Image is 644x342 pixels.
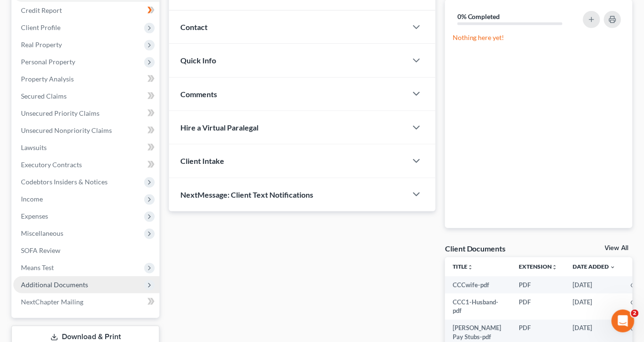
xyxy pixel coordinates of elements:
i: expand_more [610,264,615,270]
span: Means Test [21,263,54,272]
span: Unsecured Nonpriority Claims [21,126,112,134]
span: Comments [180,90,217,99]
span: Executory Contracts [21,161,82,169]
span: Real Property [21,40,62,49]
td: CCC1-Husband-pdf [445,293,511,320]
span: Income [21,195,43,203]
span: Codebtors Insiders & Notices [21,178,108,186]
td: [DATE] [565,276,623,293]
span: Quick Info [180,56,216,65]
span: Contact [180,22,208,31]
span: Lawsuits [21,143,47,151]
span: NextChapter Mailing [21,298,83,306]
span: Client Intake [180,156,224,165]
td: [DATE] [565,293,623,320]
span: Property Analysis [21,75,74,83]
a: NextChapter Mailing [13,293,159,311]
iframe: Intercom live chat [612,310,634,332]
td: PDF [511,276,565,293]
td: PDF [511,293,565,320]
span: Unsecured Priority Claims [21,109,99,117]
a: Unsecured Priority Claims [13,105,159,122]
div: Client Documents [445,243,506,253]
span: Hire a Virtual Paralegal [180,123,258,132]
p: Nothing here yet! [453,33,625,42]
td: CCCwife-pdf [445,276,511,293]
span: Credit Report [21,6,62,14]
a: Unsecured Nonpriority Claims [13,122,159,139]
span: Personal Property [21,58,75,66]
span: Additional Documents [21,281,88,289]
span: Secured Claims [21,92,67,100]
span: Miscellaneous [21,229,63,237]
span: NextMessage: Client Text Notifications [180,190,313,199]
a: Extensionunfold_more [519,263,557,270]
span: Client Profile [21,23,60,31]
a: Lawsuits [13,139,159,156]
span: Expenses [21,212,48,220]
a: Executory Contracts [13,156,159,173]
a: Credit Report [13,2,159,19]
span: 2 [631,310,639,317]
a: Date Added expand_more [573,263,615,270]
a: Secured Claims [13,88,159,105]
a: Property Analysis [13,70,159,88]
a: Titleunfold_more [453,263,473,270]
i: unfold_more [552,264,557,270]
span: SOFA Review [21,246,60,254]
strong: 0% Completed [457,12,500,20]
i: unfold_more [467,264,473,270]
a: View All [605,245,629,251]
a: SOFA Review [13,242,159,259]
